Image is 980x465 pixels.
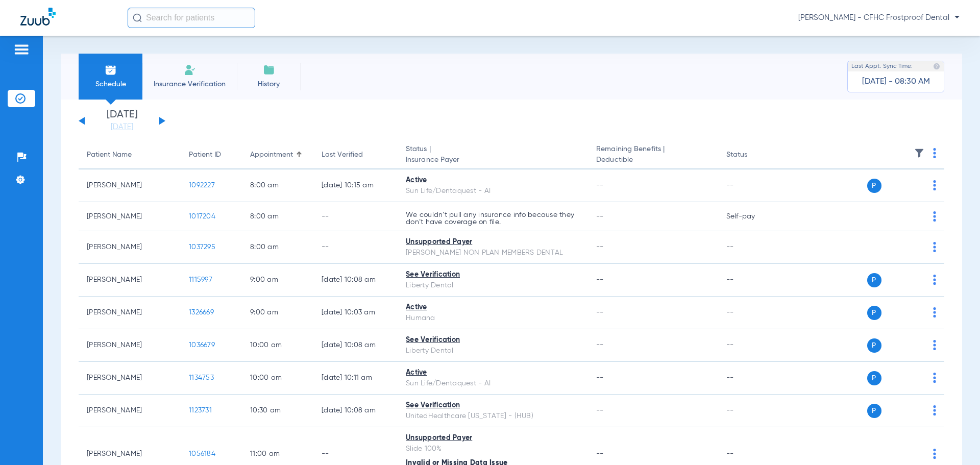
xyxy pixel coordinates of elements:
[914,148,924,158] img: filter.svg
[867,179,881,193] span: P
[406,368,580,378] div: Active
[596,407,604,414] span: --
[867,404,881,418] span: P
[588,141,718,169] th: Remaining Benefits |
[596,155,709,165] span: Deductible
[933,63,940,70] img: last sync help info
[133,13,142,22] img: Search Icon
[91,122,153,132] a: [DATE]
[398,141,588,169] th: Status |
[242,297,313,329] td: 9:00 AM
[79,297,181,329] td: [PERSON_NAME]
[406,378,580,389] div: Sun Life/Dentaquest - AI
[596,309,604,316] span: --
[79,202,181,231] td: [PERSON_NAME]
[313,297,398,329] td: [DATE] 10:03 AM
[718,231,787,264] td: --
[79,395,181,427] td: [PERSON_NAME]
[322,150,389,160] div: Last Verified
[867,338,881,353] span: P
[79,329,181,362] td: [PERSON_NAME]
[718,264,787,297] td: --
[189,243,215,251] span: 1037295
[862,77,930,87] span: [DATE] - 08:30 AM
[933,242,936,252] img: group-dot-blue.svg
[128,8,255,28] input: Search for patients
[79,231,181,264] td: [PERSON_NAME]
[933,211,936,222] img: group-dot-blue.svg
[406,155,580,165] span: Insurance Payer
[596,450,604,457] span: --
[718,395,787,427] td: --
[406,270,580,280] div: See Verification
[596,243,604,251] span: --
[313,202,398,231] td: --
[242,362,313,395] td: 10:00 AM
[322,150,363,160] div: Last Verified
[87,150,173,160] div: Patient Name
[406,313,580,324] div: Humana
[87,150,132,160] div: Patient Name
[596,374,604,381] span: --
[718,141,787,169] th: Status
[406,444,580,454] div: Slide 100%
[189,407,212,414] span: 1123731
[406,433,580,444] div: Unsupported Payer
[851,61,913,71] span: Last Appt. Sync Time:
[798,13,960,23] span: [PERSON_NAME] - CFHC Frostproof Dental
[242,202,313,231] td: 8:00 AM
[406,237,580,248] div: Unsupported Payer
[242,329,313,362] td: 10:00 AM
[313,264,398,297] td: [DATE] 10:08 AM
[250,150,305,160] div: Appointment
[596,276,604,283] span: --
[406,302,580,313] div: Active
[933,307,936,317] img: group-dot-blue.svg
[406,346,580,356] div: Liberty Dental
[867,273,881,287] span: P
[313,329,398,362] td: [DATE] 10:08 AM
[933,148,936,158] img: group-dot-blue.svg
[79,362,181,395] td: [PERSON_NAME]
[244,79,293,89] span: History
[242,169,313,202] td: 8:00 AM
[79,264,181,297] td: [PERSON_NAME]
[242,264,313,297] td: 9:00 AM
[189,276,212,283] span: 1115997
[406,248,580,258] div: [PERSON_NAME] NON PLAN MEMBERS DENTAL
[189,150,234,160] div: Patient ID
[933,449,936,459] img: group-dot-blue.svg
[150,79,229,89] span: Insurance Verification
[313,395,398,427] td: [DATE] 10:08 AM
[189,150,221,160] div: Patient ID
[596,213,604,220] span: --
[933,180,936,190] img: group-dot-blue.svg
[718,169,787,202] td: --
[189,450,215,457] span: 1056184
[867,371,881,385] span: P
[867,306,881,320] span: P
[242,395,313,427] td: 10:30 AM
[189,309,214,316] span: 1326669
[91,110,153,132] li: [DATE]
[105,64,117,76] img: Schedule
[406,411,580,422] div: UnitedHealthcare [US_STATE] - (HUB)
[79,169,181,202] td: [PERSON_NAME]
[13,43,30,56] img: hamburger-icon
[263,64,275,76] img: History
[189,374,214,381] span: 1134753
[313,231,398,264] td: --
[184,64,196,76] img: Manual Insurance Verification
[406,400,580,411] div: See Verification
[189,182,215,189] span: 1092227
[189,341,215,349] span: 1036679
[933,405,936,415] img: group-dot-blue.svg
[406,335,580,346] div: See Verification
[313,362,398,395] td: [DATE] 10:11 AM
[718,329,787,362] td: --
[313,169,398,202] td: [DATE] 10:15 AM
[718,297,787,329] td: --
[242,231,313,264] td: 8:00 AM
[189,213,215,220] span: 1017204
[596,341,604,349] span: --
